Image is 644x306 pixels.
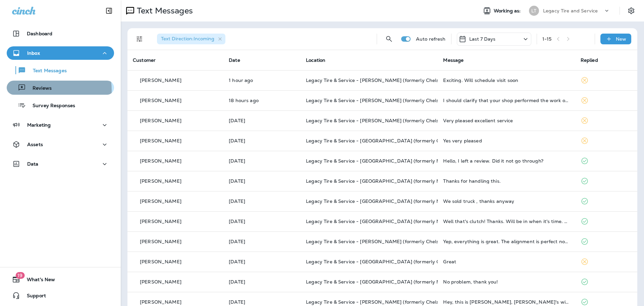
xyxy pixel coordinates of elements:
span: Working as: [494,8,522,14]
div: 1 - 15 [542,36,552,42]
button: Support [7,289,114,302]
button: 19What's New [7,273,114,286]
button: Collapse Sidebar [100,4,118,17]
p: Survey Responses [26,103,75,109]
span: Date [229,57,240,63]
span: Location [306,57,325,63]
p: [PERSON_NAME] [140,199,181,204]
div: I should clarify that your shop performed the work on July 9. [443,98,570,103]
div: Yes very pleased [443,138,570,143]
p: Sep 10, 2025 10:38 AM [229,199,295,204]
p: [PERSON_NAME] [140,299,181,305]
p: Last 7 Days [469,36,496,42]
span: Legacy Tire & Service - [PERSON_NAME] (formerly Chelsea Tire Pros) [306,238,468,245]
span: Legacy Tire & Service - [GEOGRAPHIC_DATA] (formerly Magic City Tire & Service) [306,279,495,285]
p: Sep 14, 2025 04:54 PM [229,98,295,103]
div: LT [529,6,539,16]
p: Dashboard [27,31,52,36]
button: Inbox [7,46,114,60]
span: Customer [133,57,156,63]
p: Inbox [27,50,40,56]
span: Legacy Tire & Service - [GEOGRAPHIC_DATA] (formerly Chalkville Auto & Tire Service) [306,138,506,144]
button: Filters [133,32,146,46]
span: Legacy Tire & Service - [PERSON_NAME] (formerly Chelsea Tire Pros) [306,77,468,83]
p: Marketing [27,122,51,128]
p: Legacy Tire and Service [543,8,598,13]
p: Text Messages [134,6,193,16]
span: Replied [581,57,598,63]
p: Sep 10, 2025 10:43 AM [229,178,295,184]
p: Sep 9, 2025 10:23 AM [229,279,295,285]
p: Data [27,161,39,167]
span: Legacy Tire & Service - [PERSON_NAME] (formerly Chelsea Tire Pros) [306,97,468,103]
span: Legacy Tire & Service - [GEOGRAPHIC_DATA] (formerly Magic City Tire & Service) [306,158,495,164]
span: Legacy Tire & Service - [GEOGRAPHIC_DATA] (formerly Magic City Tire & Service) [306,218,495,224]
span: Legacy Tire & Service - [GEOGRAPHIC_DATA] (formerly Magic City Tire & Service) [306,198,495,204]
p: [PERSON_NAME] [140,118,181,123]
button: Search Messages [382,32,396,46]
p: [PERSON_NAME] [140,178,181,184]
div: Hello, I left a review. Did it not go through? [443,158,570,164]
p: [PERSON_NAME] [140,98,181,103]
p: Assets [27,142,43,147]
span: Message [443,57,464,63]
p: [PERSON_NAME] [140,219,181,224]
p: Sep 14, 2025 08:05 AM [229,118,295,123]
button: Settings [625,5,637,17]
p: [PERSON_NAME] [140,259,181,264]
button: Data [7,157,114,171]
div: No problem, thank you! [443,279,570,285]
button: Marketing [7,118,114,132]
p: Sep 15, 2025 09:29 AM [229,78,295,83]
div: Very pleased excellent service [443,118,570,123]
p: Sep 13, 2025 08:39 AM [229,138,295,143]
span: Legacy Tire & Service - [PERSON_NAME] (formerly Chelsea Tire Pros) [306,118,468,124]
p: Reviews [26,85,52,92]
span: What's New [20,277,55,285]
div: Exciting. Will schedule visit soon [443,78,570,83]
span: Support [20,293,46,301]
button: Dashboard [7,27,114,40]
span: Legacy Tire & Service - [PERSON_NAME] (formerly Chelsea Tire Pros) [306,299,468,305]
p: [PERSON_NAME] [140,138,181,143]
div: Hey, this is Tara, Brent's wife. His email is mbabney2486@gmail.com [443,299,570,305]
button: Text Messages [7,63,114,77]
p: Sep 10, 2025 09:27 AM [229,219,295,224]
p: [PERSON_NAME] [140,239,181,244]
p: Sep 8, 2025 03:14 PM [229,299,295,305]
div: Great [443,259,570,264]
span: Legacy Tire & Service - [GEOGRAPHIC_DATA] (formerly Magic City Tire & Service) [306,178,495,184]
p: Sep 11, 2025 08:11 AM [229,158,295,164]
p: [PERSON_NAME] [140,78,181,83]
p: Sep 10, 2025 08:07 AM [229,239,295,244]
div: Thanks for handling this. [443,178,570,184]
p: Text Messages [26,68,67,74]
button: Survey Responses [7,98,114,112]
span: 19 [15,272,24,279]
span: Text Direction : Incoming [161,36,214,42]
div: Text Direction:Incoming [157,34,225,44]
button: Assets [7,138,114,151]
button: Reviews [7,81,114,95]
div: We sold truck , thanks anyway [443,199,570,204]
p: [PERSON_NAME] [140,279,181,285]
div: Yep, everything is great. The alignment is perfect now. Thank you! [443,239,570,244]
p: New [616,36,626,42]
div: Well that's clutch! Thanks. Will be in when it's time. Thank you [443,219,570,224]
p: Sep 9, 2025 01:30 PM [229,259,295,264]
p: Auto refresh [416,36,446,42]
p: [PERSON_NAME] [140,158,181,164]
span: Legacy Tire & Service - [GEOGRAPHIC_DATA] (formerly Chalkville Auto & Tire Service) [306,259,506,265]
